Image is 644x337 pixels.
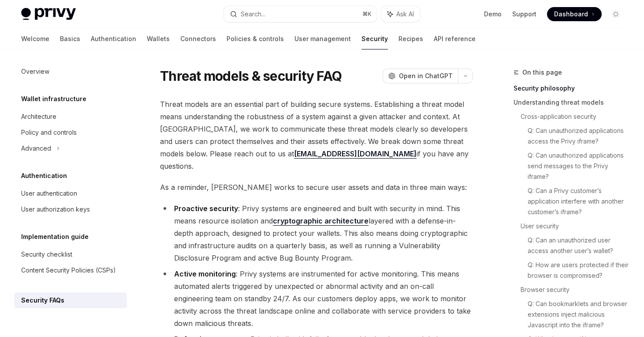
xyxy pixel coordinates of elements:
div: Overview [21,66,49,77]
a: User authentication [14,186,127,201]
a: [EMAIL_ADDRESS][DOMAIN_NAME] [294,149,417,159]
span: ⌘ K [362,11,372,18]
a: Recipes [398,28,423,49]
div: Content Security Policies (CSPs) [21,265,116,276]
a: Browser security [521,283,630,297]
a: Basics [60,28,80,49]
a: cryptographic architecture [273,216,369,226]
a: Q: How are users protected if their browser is compromised? [528,258,630,283]
div: User authorization keys [21,204,90,215]
div: Search... [241,9,265,19]
div: Architecture [21,111,56,122]
button: Search...⌘K [224,6,376,22]
a: Security checklist [14,246,127,262]
a: Q: Can a Privy customer’s application interfere with another customer’s iframe? [528,184,630,219]
h5: Implementation guide [21,231,89,242]
img: light logo [21,8,76,20]
h5: Authentication [21,170,67,181]
a: Support [512,10,536,19]
h1: Threat models & security FAQ [160,68,342,84]
a: Policy and controls [14,125,127,140]
a: Q: Can an unauthorized user access another user’s wallet? [528,233,630,258]
a: Security [361,28,388,49]
a: User management [294,28,351,49]
a: Content Security Policies (CSPs) [14,262,127,278]
a: Q: Can unauthorized applications send messages to the Privy iframe? [528,148,630,184]
div: Security FAQs [21,295,64,306]
a: User authorization keys [14,201,127,217]
span: Threat models are an essential part of building secure systems. Establishing a threat model means... [160,98,473,172]
button: Toggle dark mode [609,7,623,21]
strong: Proactive security [174,204,238,213]
div: Policy and controls [21,127,77,138]
a: User security [521,219,630,233]
a: Authentication [91,28,136,49]
a: Security FAQs [14,292,127,308]
a: Overview [14,64,127,80]
span: As a reminder, [PERSON_NAME] works to secure user assets and data in three main ways: [160,181,473,193]
a: Cross-application security [521,110,630,124]
a: Q: Can unauthorized applications access the Privy iframe? [528,124,630,148]
li: : Privy systems are engineered and built with security in mind. This means resource isolation and... [160,202,473,264]
a: Welcome [21,28,49,49]
li: : Privy systems are instrumented for active monitoring. This means automated alerts triggered by ... [160,268,473,329]
span: Dashboard [554,10,588,19]
a: Architecture [14,109,127,125]
a: Dashboard [547,7,602,21]
a: Connectors [180,28,216,49]
a: Wallets [147,28,170,49]
span: On this page [522,67,562,78]
button: Ask AI [381,6,420,22]
a: Demo [484,10,502,19]
strong: Active monitoring [174,269,236,278]
a: API reference [434,28,476,49]
a: Security philosophy [514,81,630,95]
div: Advanced [21,143,51,154]
div: Security checklist [21,249,72,260]
a: Policies & controls [227,28,284,49]
span: Open in ChatGPT [399,72,453,80]
h5: Wallet infrastructure [21,94,86,104]
a: Understanding threat models [514,95,630,110]
a: Q: Can bookmarklets and browser extensions inject malicious Javascript into the iframe? [528,297,630,332]
div: User authentication [21,188,77,199]
button: Open in ChatGPT [383,68,458,83]
span: Ask AI [396,10,414,19]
